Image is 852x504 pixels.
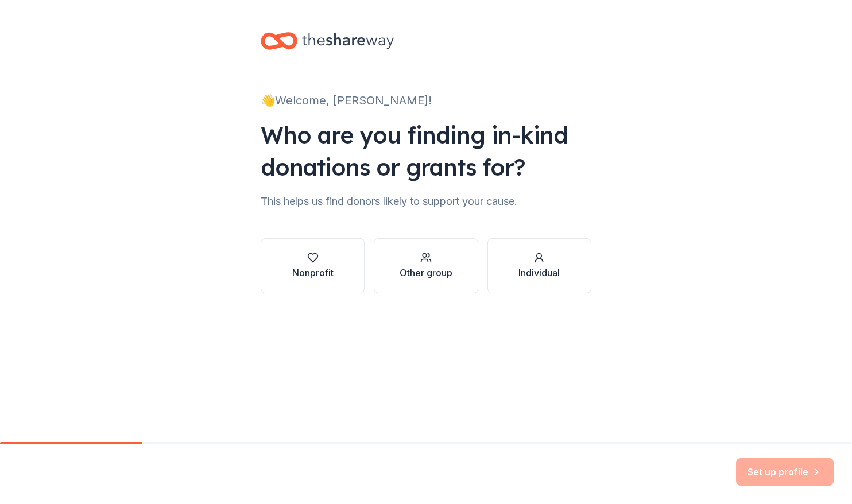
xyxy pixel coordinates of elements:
[261,119,591,183] div: Who are you finding in-kind donations or grants for?
[400,266,452,280] div: Other group
[261,91,591,110] div: 👋 Welcome, [PERSON_NAME]!
[292,266,334,280] div: Nonprofit
[518,266,560,280] div: Individual
[374,238,478,293] button: Other group
[487,238,591,293] button: Individual
[261,192,591,211] div: This helps us find donors likely to support your cause.
[261,238,365,293] button: Nonprofit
